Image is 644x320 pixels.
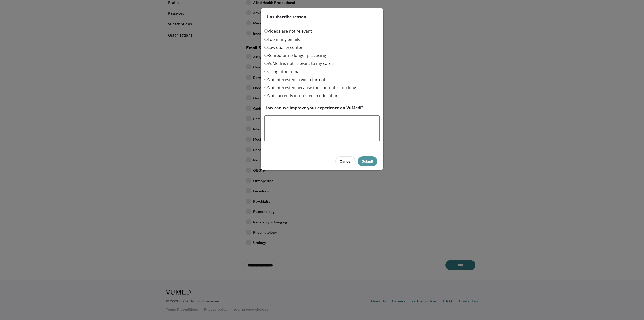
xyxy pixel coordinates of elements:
[264,68,301,75] label: Using other email
[264,46,268,49] input: Low quality content
[264,85,356,91] label: Not interested because the content is too long
[267,14,306,20] strong: Unsubscribe reason
[264,60,335,66] label: VuMedi is not relevant to my career
[264,54,268,57] input: Retired or no longer practicing
[264,62,268,65] input: VuMedi is not relevant to my career
[264,38,268,41] input: Too many emails
[264,93,338,99] label: Not currently interested in education
[264,105,364,111] label: How can we improve your experience on VuMedi?
[335,156,355,166] button: Cancel
[264,77,325,83] label: Not interested in video format
[264,78,268,81] input: Not interested in video format
[264,28,312,34] label: Videos are not relevant
[264,94,268,97] input: Not currently interested in education
[264,86,268,89] input: Not interested because the content is too long
[264,52,326,58] label: Retired or no longer practicing
[358,156,377,166] button: Submit
[264,44,305,50] label: Low quality content
[264,70,268,73] input: Using other email
[264,36,300,42] label: Too many emails
[264,29,268,33] input: Videos are not relevant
